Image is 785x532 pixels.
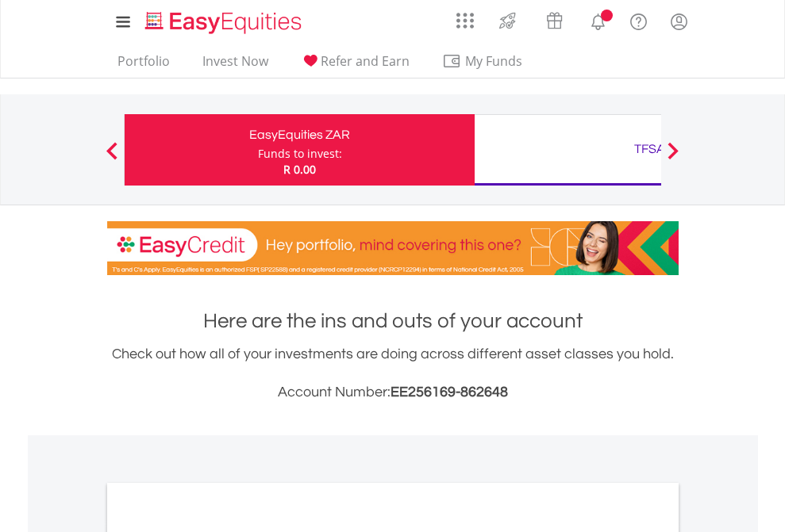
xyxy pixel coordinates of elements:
a: Home page [139,4,308,36]
a: FAQ's and Support [618,4,659,36]
a: My Profile [659,4,699,39]
span: Refer and Earn [321,52,410,70]
a: Invest Now [196,53,275,78]
a: AppsGrid [446,4,484,29]
h3: Account Number: [107,381,679,404]
img: EasyEquities_Logo.png [142,10,308,36]
button: Previous [96,150,128,166]
a: Notifications [578,4,618,36]
span: EE256169-862648 [391,385,508,400]
a: Refer and Earn [294,53,416,78]
div: EasyEquities ZAR [134,124,465,146]
h1: Here are the ins and outs of your account [107,307,679,335]
img: thrive-v2.svg [494,8,521,33]
img: EasyCredit Promotion Banner [107,221,679,275]
div: Check out how all of your investments are doing across different asset classes you hold. [107,343,679,404]
div: Funds to invest: [258,146,342,162]
img: grid-menu-icon.svg [456,12,474,29]
img: vouchers-v2.svg [541,8,568,33]
span: R 0.00 [283,162,316,177]
span: My Funds [442,51,546,71]
a: Vouchers [531,4,578,33]
a: Portfolio [111,53,176,78]
button: Next [657,150,689,166]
